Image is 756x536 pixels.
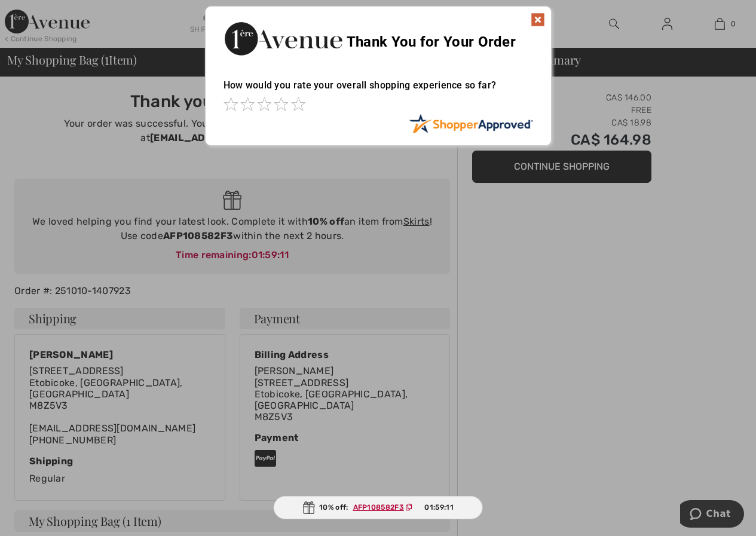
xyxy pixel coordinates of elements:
img: x [531,13,545,27]
ins: AFP108582F3 [353,503,404,512]
div: 10% off: [273,496,483,519]
span: Thank You for Your Order [347,33,516,50]
img: Gift.svg [302,501,314,514]
div: How would you rate your overall shopping experience so far? [224,68,533,114]
img: Thank You for Your Order [224,19,343,59]
span: Chat [26,8,51,19]
span: 01:59:11 [424,502,453,513]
